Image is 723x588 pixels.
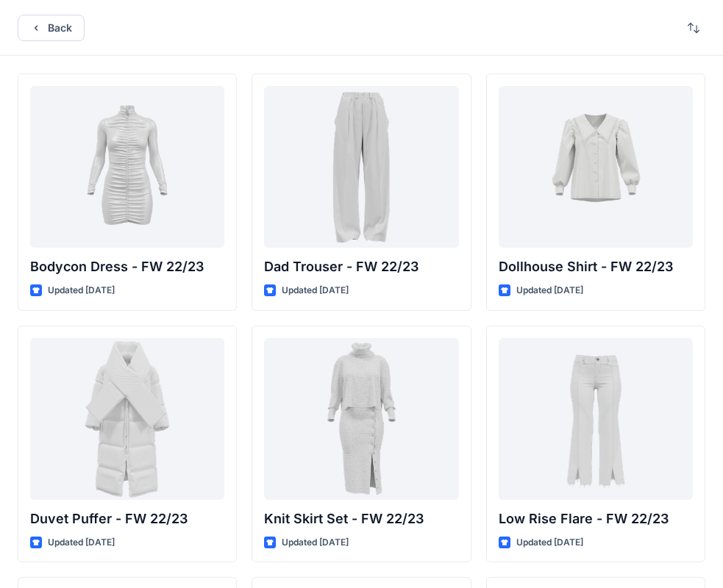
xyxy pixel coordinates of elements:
p: Bodycon Dress - FW 22/23 [30,257,224,277]
p: Duvet Puffer - FW 22/23 [30,509,224,529]
p: Updated [DATE] [48,283,115,298]
p: Knit Skirt Set - FW 22/23 [264,509,458,529]
p: Updated [DATE] [516,535,583,551]
p: Updated [DATE] [282,283,349,298]
a: Duvet Puffer - FW 22/23 [30,338,224,500]
p: Dad Trouser - FW 22/23 [264,257,458,277]
a: Knit Skirt Set - FW 22/23 [264,338,458,500]
a: Bodycon Dress - FW 22/23 [30,86,224,248]
p: Updated [DATE] [48,535,115,551]
a: Low Rise Flare - FW 22/23 [499,338,693,500]
p: Updated [DATE] [516,283,583,298]
p: Dollhouse Shirt - FW 22/23 [499,257,693,277]
p: Low Rise Flare - FW 22/23 [499,509,693,529]
button: Back [18,15,85,41]
a: Dollhouse Shirt - FW 22/23 [499,86,693,248]
p: Updated [DATE] [282,535,349,551]
a: Dad Trouser - FW 22/23 [264,86,458,248]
